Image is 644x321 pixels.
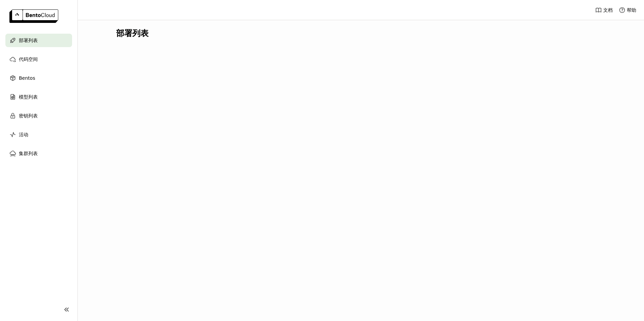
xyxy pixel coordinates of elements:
[19,149,38,157] span: 集群列表
[619,7,636,13] div: 帮助
[5,90,72,104] a: 模型列表
[5,147,72,160] a: 集群列表
[595,7,613,13] a: 文档
[5,109,72,122] a: 密钥列表
[116,28,605,38] div: 部署列表
[603,7,613,13] span: 文档
[19,74,35,82] span: Bentos
[5,128,72,141] a: 活动
[19,131,28,139] span: 活动
[19,93,38,101] span: 模型列表
[19,55,38,63] span: 代码空间
[5,71,72,85] a: Bentos
[9,9,58,23] img: logo
[19,112,38,120] span: 密钥列表
[627,7,636,13] span: 帮助
[19,36,38,44] span: 部署列表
